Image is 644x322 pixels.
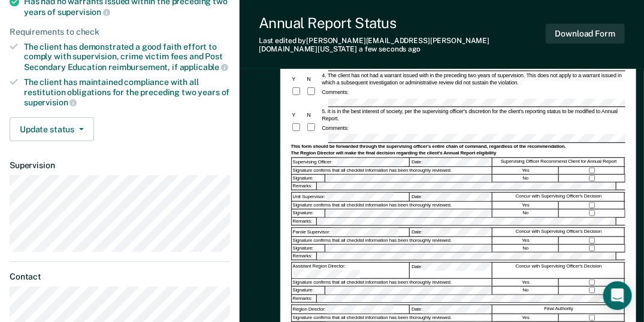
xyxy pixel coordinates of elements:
span: a few seconds ago [359,45,421,53]
div: Date: [410,193,492,201]
div: Open Intercom Messenger [603,281,632,310]
div: Assistant Region Director: [292,263,410,278]
div: Comments: [321,89,350,96]
div: N [306,111,321,119]
dt: Supervision [10,160,230,171]
div: Date: [410,228,492,236]
div: Signature confirms that all checklist information has been thoroughly reviewed. [292,279,493,286]
div: Signature confirms that all checklist information has been thoroughly reviewed. [292,202,493,209]
div: Concur with Supervising Officer's Decision [493,263,625,278]
div: Annual Report Status [259,14,546,32]
div: Remarks: [292,218,317,225]
span: supervision [58,7,110,17]
div: 4. The client has not had a warrant issued with in the preceding two years of supervision. This d... [321,72,625,86]
div: Signature: [292,287,326,294]
div: No [493,245,559,252]
div: Comments: [321,124,350,132]
div: No [493,209,559,217]
div: Signature: [292,175,326,182]
div: Concur with Supervising Officer's Decision [493,193,625,201]
div: Date: [410,305,492,314]
div: Signature confirms that all checklist information has been thoroughly reviewed. [292,314,493,321]
div: Yes [493,279,559,286]
span: applicable [180,62,228,72]
div: Yes [493,202,559,209]
div: Region Director: [292,305,410,314]
div: The client has maintained compliance with all restitution obligations for the preceding two years of [24,77,230,108]
div: Remarks: [292,295,317,302]
div: Signature confirms that all checklist information has been thoroughly reviewed. [292,237,493,244]
div: Yes [493,237,559,244]
span: supervision [24,98,77,107]
div: Date: [410,158,492,166]
div: No [493,287,559,294]
div: Remarks: [292,253,317,260]
dt: Contact [10,272,230,282]
div: This form should be forwarded through the supervising officer's entire chain of command, regardle... [291,144,625,150]
div: The client has demonstrated a good faith effort to comply with supervision, crime victim fees and... [24,42,230,72]
div: Final Authority [493,305,625,314]
div: Signature confirms that all checklist information has been thoroughly reviewed. [292,167,493,174]
div: Y [291,111,306,119]
div: Y [291,75,306,83]
div: Date: [410,263,492,278]
div: N [306,75,321,83]
div: Concur with Supervising Officer's Decision [493,228,625,236]
button: Download Form [546,24,625,44]
div: 5. It is in the best interest of society, per the supervising officer's discretion for the client... [321,108,625,122]
div: Parole Supervisor: [292,228,410,236]
div: Signature: [292,245,326,252]
div: The Region Director will make the final decision regarding the client's Annual Report eligibility [291,150,625,156]
div: Supervising Officer: [292,158,410,166]
div: Signature: [292,209,326,217]
div: No [493,175,559,182]
div: Requirements to check [10,27,230,37]
div: Unit Supervisor: [292,193,410,201]
div: Yes [493,167,559,174]
div: Supervising Officer Recommend Client for Annual Report [493,158,625,166]
div: Remarks: [292,183,317,190]
div: Last edited by [PERSON_NAME][EMAIL_ADDRESS][PERSON_NAME][DOMAIN_NAME][US_STATE] [259,37,546,54]
div: Yes [493,314,559,321]
button: Update status [10,117,94,141]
